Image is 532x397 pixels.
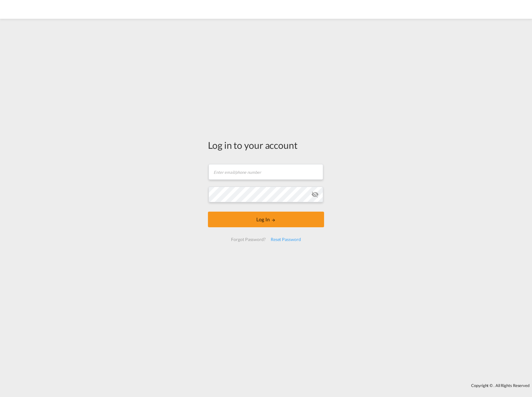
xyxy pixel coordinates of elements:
md-icon: icon-eye-off [311,191,319,198]
div: Log in to your account [208,138,324,152]
button: LOGIN [208,212,324,227]
div: Reset Password [268,234,303,245]
div: Forgot Password? [229,234,268,245]
input: Enter email/phone number [209,164,323,180]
